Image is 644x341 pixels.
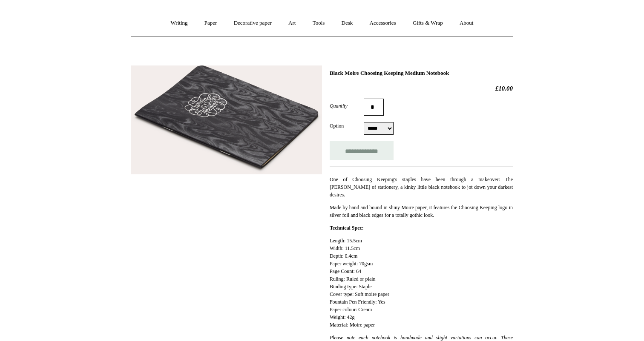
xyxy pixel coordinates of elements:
a: Writing [163,12,195,34]
p: Made by hand and bound in shiny Moire paper, it features the Choosing Keeping logo in silver foil... [330,204,513,219]
h1: Black Moire Choosing Keeping Medium Notebook [330,70,513,77]
a: About [452,12,481,34]
p: Length: 15.5cm Width: 11.5cm Depth: 0.4cm Paper weight: 70gsm Page Count: 64 Ruling: Ruled or pla... [330,237,513,329]
a: Gifts & Wrap [405,12,451,34]
h2: £10.00 [330,85,513,92]
label: Option [330,122,364,130]
a: Tools [305,12,333,34]
a: Accessories [362,12,404,34]
label: Quantity [330,102,364,110]
a: Paper [197,12,225,34]
strong: Technical Spec: [330,225,364,231]
img: Black Moire Choosing Keeping Medium Notebook [131,65,322,175]
p: One of Choosing Keeping's staples have been through a makeover: The [PERSON_NAME] of stationery, ... [330,176,513,199]
a: Desk [334,12,361,34]
a: Decorative paper [226,12,279,34]
a: Art [281,12,303,34]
